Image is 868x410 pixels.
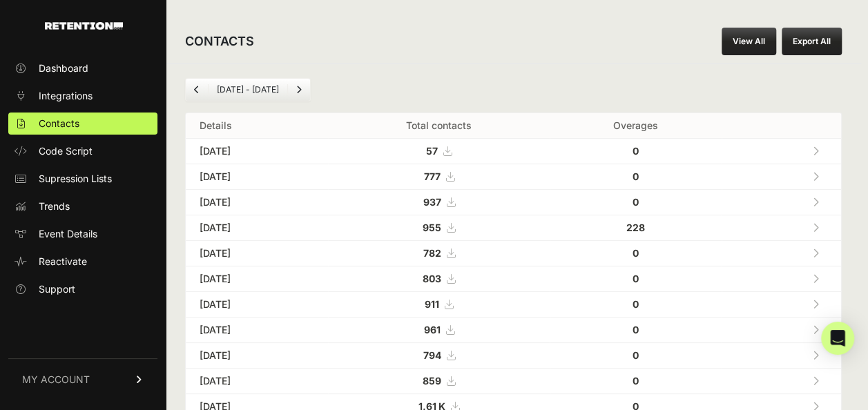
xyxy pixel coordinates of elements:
strong: 961 [424,324,441,335]
span: MY ACCOUNT [22,373,90,387]
a: 803 [423,273,455,284]
td: [DATE] [186,190,328,215]
a: Previous [186,79,208,101]
td: [DATE] [186,318,328,343]
a: 794 [423,349,455,361]
a: 57 [426,145,452,157]
td: [DATE] [186,292,328,318]
strong: 0 [633,349,639,361]
a: View All [722,28,776,55]
strong: 0 [633,273,639,284]
a: 782 [423,247,455,259]
strong: 0 [633,375,639,387]
a: Next [288,79,310,101]
strong: 782 [423,247,441,259]
td: [DATE] [186,241,328,266]
strong: 937 [423,196,441,208]
span: Contacts [39,117,79,130]
a: Integrations [8,85,157,107]
strong: 0 [633,196,639,208]
td: [DATE] [186,266,328,292]
td: [DATE] [186,369,328,394]
span: Trends [39,199,70,213]
a: MY ACCOUNT [8,358,157,400]
a: Support [8,278,157,300]
strong: 0 [633,170,639,182]
span: Dashboard [39,61,88,75]
a: 777 [424,170,454,182]
span: Reactivate [39,255,87,269]
strong: 57 [426,145,438,157]
strong: 911 [425,298,439,310]
strong: 0 [633,247,639,259]
a: 937 [423,196,455,208]
strong: 794 [423,349,441,361]
strong: 777 [424,170,441,182]
strong: 0 [633,298,639,310]
th: Details [186,113,328,139]
strong: 228 [626,222,645,233]
a: Reactivate [8,251,157,273]
a: Supression Lists [8,168,157,190]
a: Dashboard [8,57,157,79]
img: Retention.com [45,22,123,30]
strong: 0 [633,324,639,335]
a: 859 [423,375,455,387]
a: Event Details [8,223,157,245]
td: [DATE] [186,139,328,164]
strong: 803 [423,273,441,284]
span: Support [39,282,75,296]
td: [DATE] [186,164,328,190]
a: Contacts [8,113,157,135]
a: 911 [425,298,453,310]
button: Export All [782,28,842,55]
td: [DATE] [186,343,328,369]
th: Total contacts [328,113,549,139]
a: 961 [424,324,454,335]
span: Supression Lists [39,172,112,186]
span: Integrations [39,89,93,103]
strong: 0 [633,145,639,157]
a: 955 [423,222,455,233]
h2: CONTACTS [185,32,254,51]
span: Event Details [39,227,97,241]
td: [DATE] [186,215,328,241]
strong: 955 [423,222,441,233]
a: Code Script [8,140,157,162]
span: Code Script [39,144,93,158]
a: Trends [8,195,157,217]
div: Open Intercom Messenger [821,322,854,355]
strong: 859 [423,375,441,387]
li: [DATE] - [DATE] [208,84,287,95]
th: Overages [550,113,722,139]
